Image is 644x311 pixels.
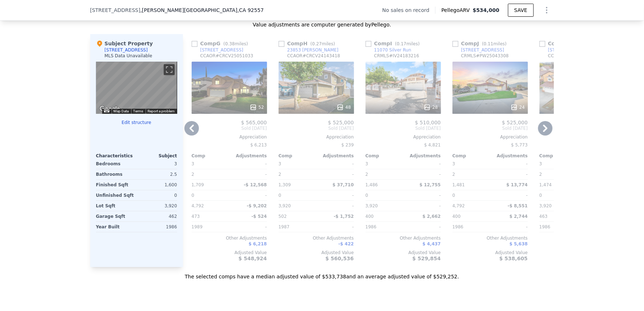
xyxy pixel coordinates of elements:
[337,104,351,111] div: 48
[318,169,354,179] div: -
[366,222,402,232] div: 1986
[192,134,267,140] div: Appreciation
[137,153,177,159] div: Subject
[473,7,500,13] span: $534,000
[221,41,251,46] span: ( miles)
[318,190,354,200] div: -
[90,7,141,14] span: [STREET_ADDRESS]
[424,104,438,111] div: 28
[453,235,528,241] div: Other Adjustments
[96,211,135,221] div: Garage Sqft
[105,53,153,59] div: MLS Data Unavailable
[453,134,528,140] div: Appreciation
[96,190,135,200] div: Unfinished Sqft
[316,153,354,159] div: Adjustments
[114,109,129,114] button: Map Data
[510,241,528,246] span: $ 5,638
[138,190,177,200] div: 0
[192,214,200,219] span: 473
[192,161,195,166] span: 3
[540,235,615,241] div: Other Adjustments
[397,41,407,46] span: 0.17
[540,169,576,179] div: 2
[138,180,177,190] div: 1,600
[453,193,456,198] span: 0
[250,104,264,111] div: 52
[231,159,267,169] div: -
[225,41,235,46] span: 0.38
[453,203,465,208] span: 4,792
[279,214,287,219] span: 502
[96,159,135,169] div: Bedrooms
[279,47,339,53] a: 23853 [PERSON_NAME]
[508,4,533,17] button: SAVE
[325,256,354,261] span: $ 560,536
[453,125,528,131] span: Sold [DATE]
[453,40,510,47] div: Comp J
[511,104,525,111] div: 24
[96,62,177,114] div: Map
[374,47,412,53] div: 11070 Silver Run
[540,40,599,47] div: Comp K
[90,267,554,280] div: The selected comps have a median adjusted value of $533,738 and an average adjusted value of $529...
[502,120,528,125] span: $ 525,000
[333,182,354,187] span: $ 37,710
[318,201,354,211] div: -
[548,47,624,53] div: [STREET_ADDRESS][PERSON_NAME]
[96,62,177,114] div: Street View
[405,222,441,232] div: -
[540,182,552,187] span: 1,474
[453,222,489,232] div: 1986
[403,153,441,159] div: Adjustments
[164,64,175,75] button: Toggle fullscreen view
[249,241,267,246] span: $ 6,218
[231,222,267,232] div: -
[279,193,282,198] span: 0
[392,41,423,46] span: ( miles)
[540,161,543,166] span: 3
[279,125,354,131] span: Sold [DATE]
[382,7,435,14] div: No sales on record
[192,193,195,198] span: 0
[98,104,122,114] img: Google
[192,169,228,179] div: 2
[540,47,624,53] a: [STREET_ADDRESS][PERSON_NAME]
[366,214,374,219] span: 400
[492,190,528,200] div: -
[453,214,461,219] span: 400
[279,222,315,232] div: 1987
[279,250,354,256] div: Adjusted Value
[511,142,528,148] span: $ 5,773
[138,222,177,232] div: 1986
[510,214,528,219] span: $ 2,744
[96,222,135,232] div: Year Built
[441,7,473,14] span: Pellego ARV
[192,222,228,232] div: 1989
[138,211,177,221] div: 462
[138,159,177,169] div: 3
[540,222,576,232] div: 1986
[96,120,177,125] button: Edit structure
[366,125,441,131] span: Sold [DATE]
[96,40,153,47] div: Subject Property
[96,180,135,190] div: Finished Sqft
[238,256,267,261] span: $ 548,924
[247,203,267,208] span: -$ 9,202
[540,250,615,256] div: Adjusted Value
[138,201,177,211] div: 3,920
[96,153,137,159] div: Characteristics
[508,203,528,208] span: -$ 8,551
[328,120,354,125] span: $ 525,000
[237,7,264,13] span: , CA 92557
[287,53,340,59] div: CCAOR # CRCV24143418
[479,41,510,46] span: ( miles)
[423,214,441,219] span: $ 2,662
[241,120,267,125] span: $ 565,000
[405,190,441,200] div: -
[96,169,135,179] div: Bathrooms
[96,201,135,211] div: Lot Sqft
[453,182,465,187] span: 1,481
[192,153,229,159] div: Comp
[366,250,441,256] div: Adjusted Value
[405,159,441,169] div: -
